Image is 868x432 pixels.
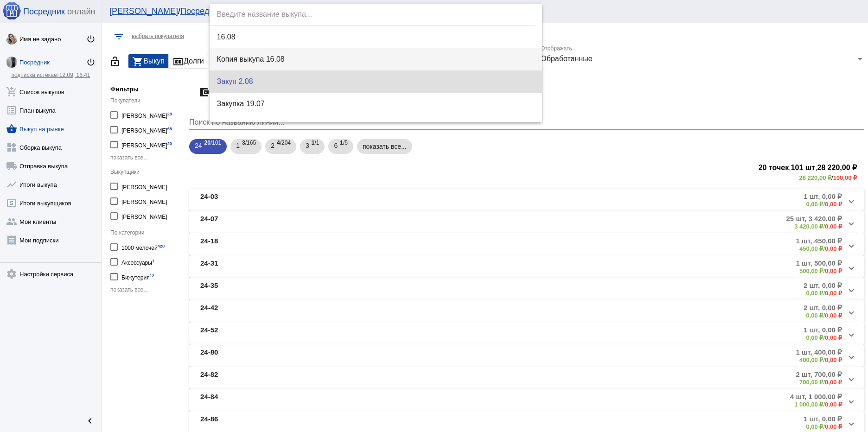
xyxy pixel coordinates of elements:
[210,3,536,25] input: dropdown search
[217,70,535,93] span: Закуп 2.08
[217,48,535,70] span: Копия выкупа 16.08
[217,93,535,115] span: Закупка 19.07
[217,26,535,48] span: 16.08
[217,115,535,137] span: Закупка 5.07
